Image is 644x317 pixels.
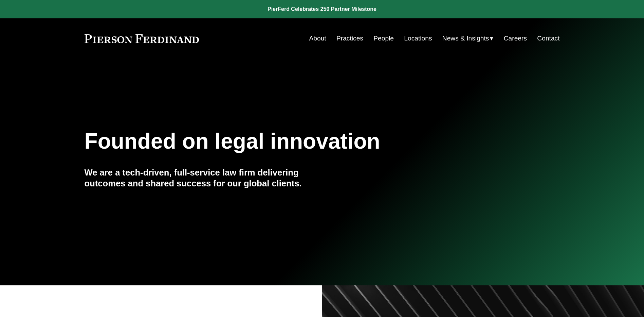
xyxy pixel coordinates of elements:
a: People [373,32,394,45]
a: folder dropdown [442,32,494,45]
a: Practices [336,32,363,45]
a: About [309,32,326,45]
h1: Founded on legal innovation [85,129,481,154]
span: News & Insights [442,33,489,45]
a: Contact [537,32,559,45]
h4: We are a tech-driven, full-service law firm delivering outcomes and shared success for our global... [85,167,322,189]
a: Careers [504,32,527,45]
a: Locations [404,32,432,45]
